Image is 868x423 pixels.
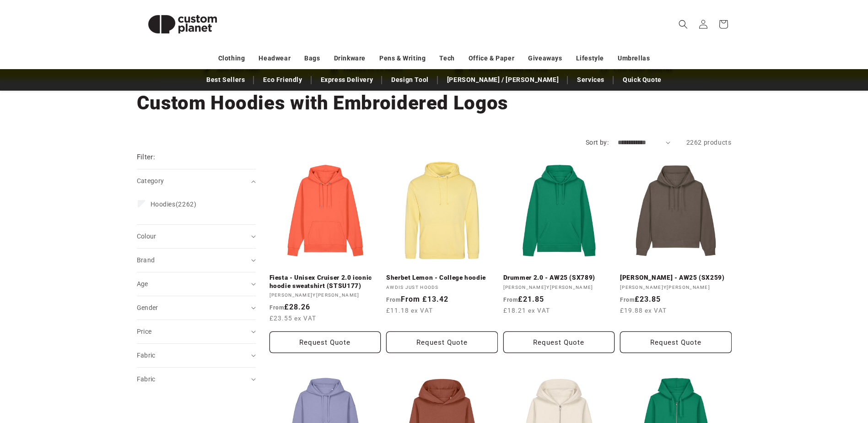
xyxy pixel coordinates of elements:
[137,272,256,296] summary: Age (0 selected)
[586,139,609,146] label: Sort by:
[137,320,256,343] summary: Price
[334,50,366,66] a: Drinkware
[137,4,228,45] img: Custom Planet
[503,274,615,282] a: Drummer 2.0 - AW25 (SX789)
[137,225,256,248] summary: Colour (0 selected)
[387,72,433,88] a: Design Tool
[386,331,498,353] button: Request Quote
[137,352,156,359] span: Fabric
[304,50,320,66] a: Bags
[503,331,615,353] button: Request Quote
[469,50,514,66] a: Office & Paper
[572,72,609,88] a: Services
[618,50,650,66] a: Umbrellas
[620,274,732,282] a: [PERSON_NAME] - AW25 (SX259)
[270,331,381,353] button: Request Quote
[442,72,563,88] a: [PERSON_NAME] / [PERSON_NAME]
[270,274,381,290] a: Fiesta - Unisex Cruiser 2.0 iconic hoodie sweatshirt (STSU177)
[386,274,498,282] a: Sherbet Lemon - College hoodie
[686,139,732,146] span: 2262 products
[137,152,156,163] h2: Filter:
[137,304,158,311] span: Gender
[259,72,307,88] a: Eco Friendly
[715,324,868,423] iframe: Chat Widget
[151,201,176,208] span: Hoodies
[137,344,256,367] summary: Fabric (0 selected)
[137,177,164,184] span: Category
[218,50,245,66] a: Clothing
[259,50,291,66] a: Headwear
[379,50,426,66] a: Pens & Writing
[618,72,666,88] a: Quick Quote
[137,249,256,272] summary: Brand (0 selected)
[137,256,155,264] span: Brand
[137,296,256,320] summary: Gender (0 selected)
[316,72,378,88] a: Express Delivery
[137,233,156,240] span: Colour
[137,328,152,335] span: Price
[439,50,454,66] a: Tech
[528,50,562,66] a: Giveaways
[137,368,256,391] summary: Fabric (0 selected)
[137,169,256,193] summary: Category (0 selected)
[151,200,197,208] span: (2262)
[137,91,732,115] h1: Custom Hoodies with Embroidered Logos
[576,50,604,66] a: Lifestyle
[202,72,249,88] a: Best Sellers
[673,14,693,34] summary: Search
[137,280,148,287] span: Age
[620,331,732,353] button: Request Quote
[137,375,156,383] span: Fabric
